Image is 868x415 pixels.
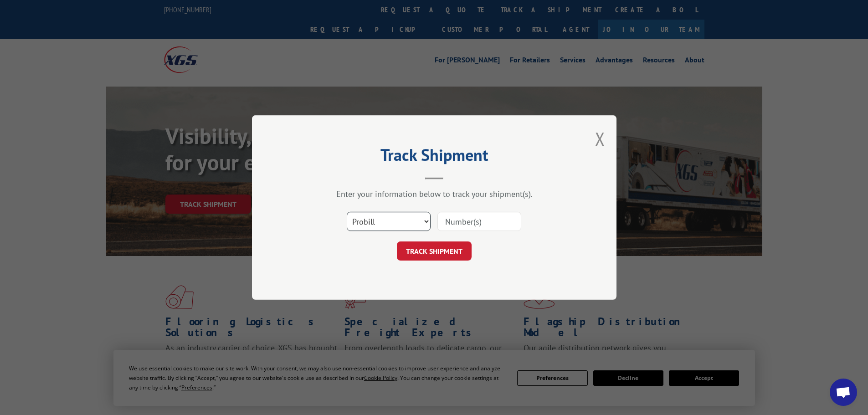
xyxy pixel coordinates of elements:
[298,149,571,166] h2: Track Shipment
[595,127,605,151] button: Close modal
[830,379,857,406] div: Open chat
[298,189,571,199] div: Enter your information below to track your shipment(s).
[437,212,521,231] input: Number(s)
[397,241,472,261] button: TRACK SHIPMENT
